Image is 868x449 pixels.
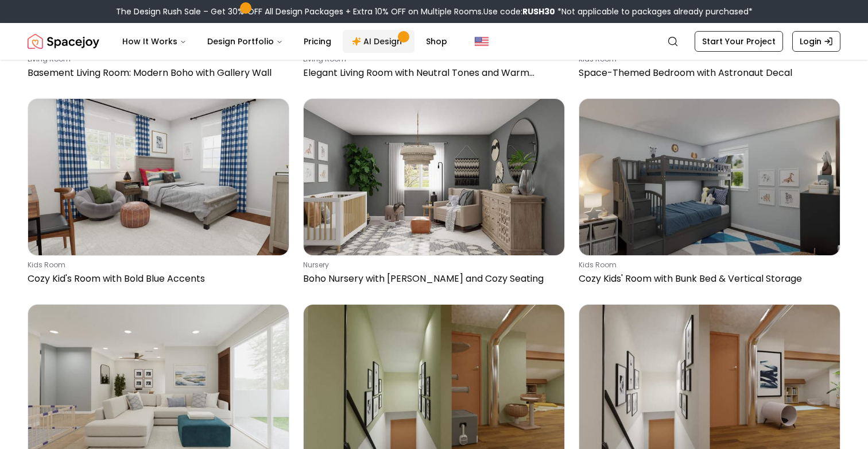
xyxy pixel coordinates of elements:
p: Basement Living Room: Modern Boho with Gallery Wall [28,66,285,80]
img: United States [475,34,489,48]
p: Boho Nursery with [PERSON_NAME] and Cozy Seating [303,272,560,286]
nav: Global [28,23,840,60]
p: Space-Themed Bedroom with Astronaut Decal [579,66,836,80]
b: RUSH30 [522,6,555,17]
a: Cozy Kid's Room with Bold Blue Accentskids roomCozy Kid's Room with Bold Blue Accents [28,98,289,290]
a: AI Design [343,30,414,53]
p: Cozy Kids' Room with Bunk Bed & Vertical Storage [579,272,836,286]
a: Spacejoy [28,30,99,53]
span: *Not applicable to packages already purchased* [555,6,753,17]
img: Cozy Kids' Room with Bunk Bed & Vertical Storage [579,99,840,255]
a: Boho Nursery with Lush Greenery and Cozy SeatingnurseryBoho Nursery with [PERSON_NAME] and Cozy S... [303,98,565,290]
p: Elegant Living Room with Neutral Tones and Warm Textures [303,66,560,80]
a: Cozy Kids' Room with Bunk Bed & Vertical Storagekids roomCozy Kids' Room with Bunk Bed & Vertical... [579,98,840,290]
div: The Design Rush Sale – Get 30% OFF All Design Packages + Extra 10% OFF on Multiple Rooms. [116,6,753,17]
img: Spacejoy Logo [28,30,99,53]
a: Shop [417,30,456,53]
a: Start Your Project [695,31,783,52]
a: Pricing [294,30,340,53]
button: How It Works [113,30,196,53]
span: Use code: [483,6,555,17]
p: nursery [303,260,560,270]
button: Design Portfolio [198,30,292,53]
nav: Main [113,30,456,53]
p: kids room [579,260,836,270]
img: Boho Nursery with Lush Greenery and Cozy Seating [304,99,564,255]
a: Login [792,31,840,52]
p: Cozy Kid's Room with Bold Blue Accents [28,272,285,286]
img: Cozy Kid's Room with Bold Blue Accents [28,99,289,255]
p: kids room [28,260,285,270]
